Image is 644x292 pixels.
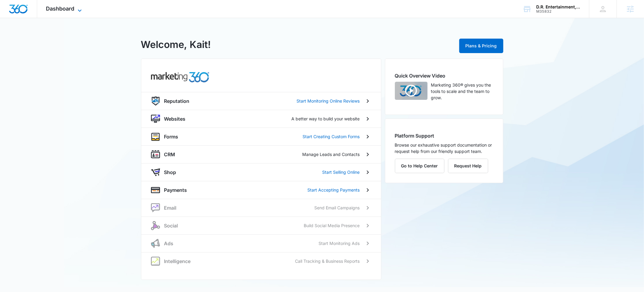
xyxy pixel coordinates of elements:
div: account name [536,5,580,9]
p: Marketing 360® gives you the tools to scale and the team to grow. [431,82,493,101]
a: crmCRMManage Leads and Contacts [141,145,381,163]
img: intelligence [151,257,160,266]
img: payments [151,186,160,195]
p: Email [164,204,177,211]
a: nurtureEmailSend Email Campaigns [141,199,381,217]
img: common.products.marketing.title [151,72,210,82]
a: socialSocialBuild Social Media Presence [141,217,381,234]
img: social [151,221,160,230]
a: Request Help [448,163,488,168]
p: Reputation [164,97,190,105]
img: ads [151,239,160,248]
p: Websites [164,115,186,122]
a: Plans & Pricing [459,43,503,48]
p: Start Monitoring Ads [319,240,360,246]
h1: Welcome, Kait! [141,37,211,52]
img: crm [151,150,160,159]
a: intelligenceIntelligenceCall Tracking & Business Reports [141,252,381,270]
p: Build Social Media Presence [304,222,360,229]
p: Social [164,222,178,229]
p: Browse our exhaustive support documentation or request help from our friendly support team. [395,142,493,154]
a: Go to Help Center [395,163,448,168]
p: Manage Leads and Contacts [303,151,360,157]
h2: Quick Overview Video [395,72,493,79]
p: Send Email Campaigns [315,205,360,211]
button: Request Help [448,159,488,173]
img: Quick Overview Video [395,82,428,100]
a: paymentsPaymentsStart Accepting Payments [141,181,381,199]
p: Call Tracking & Business Reports [295,258,360,264]
p: A better way to build your website [292,116,360,122]
p: Start Monitoring Online Reviews [297,98,360,104]
button: Go to Help Center [395,159,444,173]
img: nurture [151,203,160,212]
img: forms [151,132,160,141]
p: Shop [164,169,176,176]
a: reputationReputationStart Monitoring Online Reviews [141,92,381,110]
a: adsAdsStart Monitoring Ads [141,234,381,252]
button: Plans & Pricing [459,39,503,53]
img: shopApp [151,168,160,177]
p: Ads [164,240,174,247]
a: shopAppShopStart Selling Online [141,163,381,181]
p: CRM [164,151,175,158]
p: Start Accepting Payments [308,187,360,193]
img: reputation [151,97,160,106]
a: formsFormsStart Creating Custom Forms [141,128,381,145]
span: Dashboard [46,5,75,12]
img: website [151,114,160,123]
p: Intelligence [164,258,191,265]
a: websiteWebsitesA better way to build your website [141,110,381,128]
p: Payments [164,186,187,194]
p: Start Selling Online [322,169,360,175]
p: Start Creating Custom Forms [303,133,360,140]
p: Forms [164,133,178,140]
h2: Platform Support [395,132,493,139]
div: account id [536,9,580,14]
